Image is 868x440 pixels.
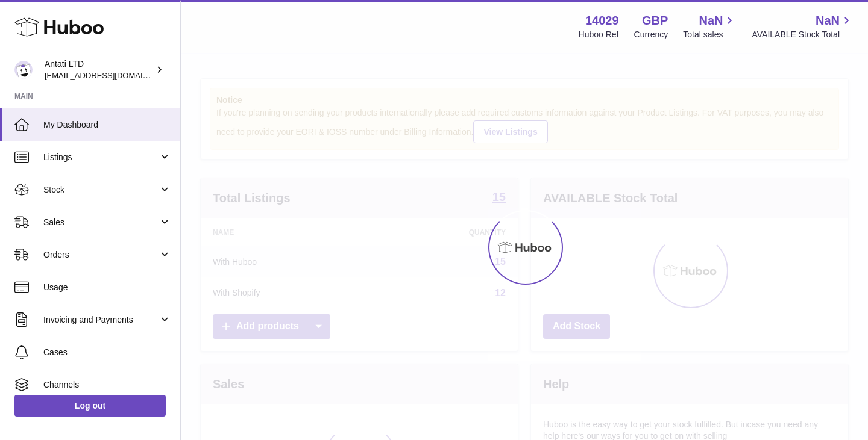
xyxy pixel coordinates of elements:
span: AVAILABLE Stock Total [752,29,854,40]
a: NaN AVAILABLE Stock Total [752,13,854,40]
div: Huboo Ref [579,29,619,40]
span: Orders [43,249,159,261]
span: Usage [43,282,171,293]
span: Invoicing and Payments [43,314,159,326]
a: NaN Total sales [683,13,737,40]
strong: GBP [642,13,668,29]
span: Listings [43,152,159,163]
img: toufic@antatiskin.com [14,61,33,79]
span: Sales [43,217,159,228]
span: NaN [816,13,840,29]
span: Total sales [683,29,737,40]
span: NaN [699,13,723,29]
span: My Dashboard [43,119,171,131]
a: Log out [14,395,166,417]
span: [EMAIL_ADDRESS][DOMAIN_NAME] [45,70,177,80]
div: Antati LTD [45,58,153,81]
span: Channels [43,379,171,391]
strong: 14029 [585,13,619,29]
span: Stock [43,184,159,196]
span: Cases [43,347,171,358]
div: Currency [634,29,668,40]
